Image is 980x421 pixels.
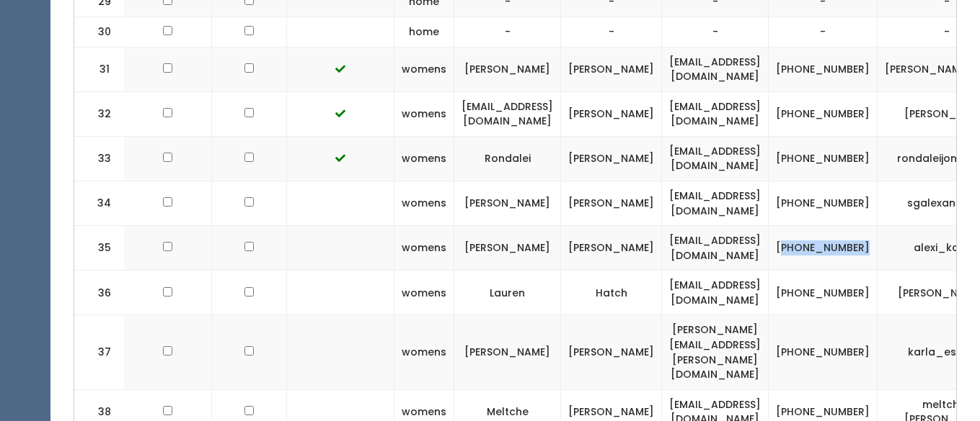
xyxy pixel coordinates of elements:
td: 36 [74,271,125,315]
td: - [769,17,878,47]
td: womens [394,226,454,271]
td: [PERSON_NAME] [454,181,561,225]
td: Rondalei [454,136,561,181]
td: [PHONE_NUMBER] [769,47,878,91]
td: [PERSON_NAME] [561,181,662,225]
td: - [662,17,769,47]
td: 34 [74,181,125,225]
td: [PHONE_NUMBER] [769,271,878,315]
td: womens [394,91,454,136]
td: [PERSON_NAME] [454,226,561,271]
td: 35 [74,226,125,271]
td: womens [394,181,454,225]
td: [PERSON_NAME] [561,136,662,181]
td: [PHONE_NUMBER] [769,181,878,225]
td: [EMAIL_ADDRESS][DOMAIN_NAME] [662,47,769,91]
td: Lauren [454,271,561,315]
td: [PERSON_NAME] [454,47,561,91]
td: [PHONE_NUMBER] [769,226,878,271]
td: womens [394,315,454,389]
td: [EMAIL_ADDRESS][DOMAIN_NAME] [662,226,769,271]
td: [EMAIL_ADDRESS][DOMAIN_NAME] [662,91,769,136]
td: [PHONE_NUMBER] [769,315,878,389]
td: [EMAIL_ADDRESS][DOMAIN_NAME] [454,91,561,136]
td: [PERSON_NAME] [561,315,662,389]
td: [EMAIL_ADDRESS][DOMAIN_NAME] [662,271,769,315]
td: 30 [74,17,125,47]
td: womens [394,47,454,91]
td: womens [394,136,454,181]
td: [PERSON_NAME] [561,91,662,136]
td: Hatch [561,271,662,315]
td: - [454,17,561,47]
td: [EMAIL_ADDRESS][DOMAIN_NAME] [662,136,769,181]
td: [PERSON_NAME] [561,226,662,271]
td: home [394,17,454,47]
td: womens [394,271,454,315]
td: [EMAIL_ADDRESS][DOMAIN_NAME] [662,181,769,225]
td: 32 [74,91,125,136]
td: 33 [74,136,125,181]
td: - [561,17,662,47]
td: 37 [74,315,125,389]
td: [PERSON_NAME] [454,315,561,389]
td: 31 [74,47,125,91]
td: [PERSON_NAME] [561,47,662,91]
td: [PERSON_NAME][EMAIL_ADDRESS][PERSON_NAME][DOMAIN_NAME] [662,315,769,389]
td: [PHONE_NUMBER] [769,136,878,181]
td: [PHONE_NUMBER] [769,91,878,136]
